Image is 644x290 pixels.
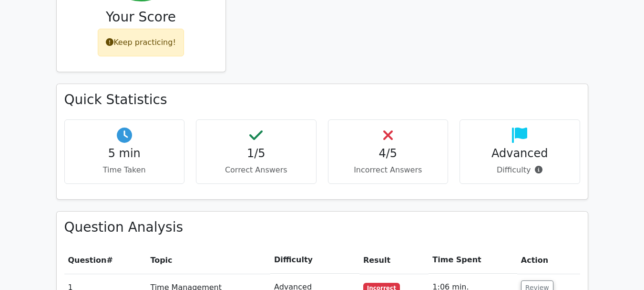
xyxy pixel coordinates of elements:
h4: 4/5 [336,147,440,161]
p: Correct Answers [204,164,308,176]
th: Difficulty [270,247,359,274]
p: Time Taken [72,164,177,176]
th: Result [359,247,429,274]
th: Time Spent [429,247,517,274]
p: Difficulty [468,164,572,176]
h4: 5 min [72,147,177,161]
h4: Advanced [468,147,572,161]
th: # [64,247,147,274]
div: Keep practicing! [98,29,184,56]
h3: Your Score [64,9,218,25]
p: Incorrect Answers [336,164,440,176]
h3: Question Analysis [64,219,580,236]
span: Question [68,256,107,265]
th: Action [517,247,580,274]
th: Topic [146,247,270,274]
h3: Quick Statistics [64,92,580,108]
h4: 1/5 [204,147,308,161]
